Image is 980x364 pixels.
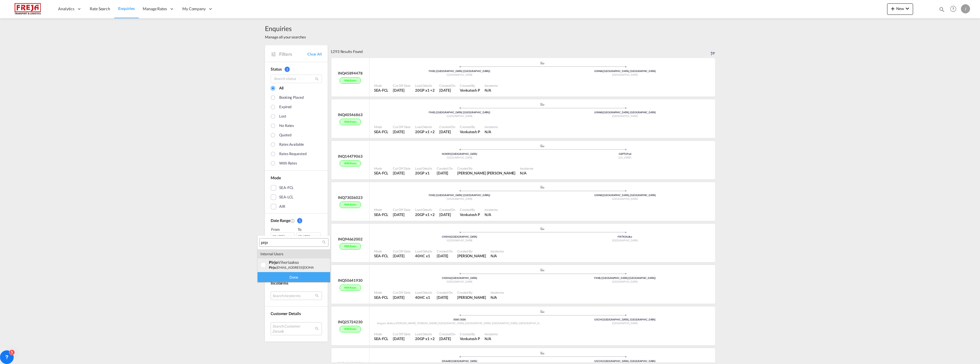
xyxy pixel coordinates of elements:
span: pirjo [269,266,276,269]
span: pirjo [269,260,278,265]
div: internal users [258,249,330,258]
md-icon: icon-magnify [322,240,326,244]
small: .[EMAIL_ADDRESS][DOMAIN_NAME] [269,266,328,269]
div: Done [258,272,330,282]
div: <span class="highlightedText">pirjo</span> Viherlaakso [269,260,314,265]
input: Search users [261,240,322,245]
